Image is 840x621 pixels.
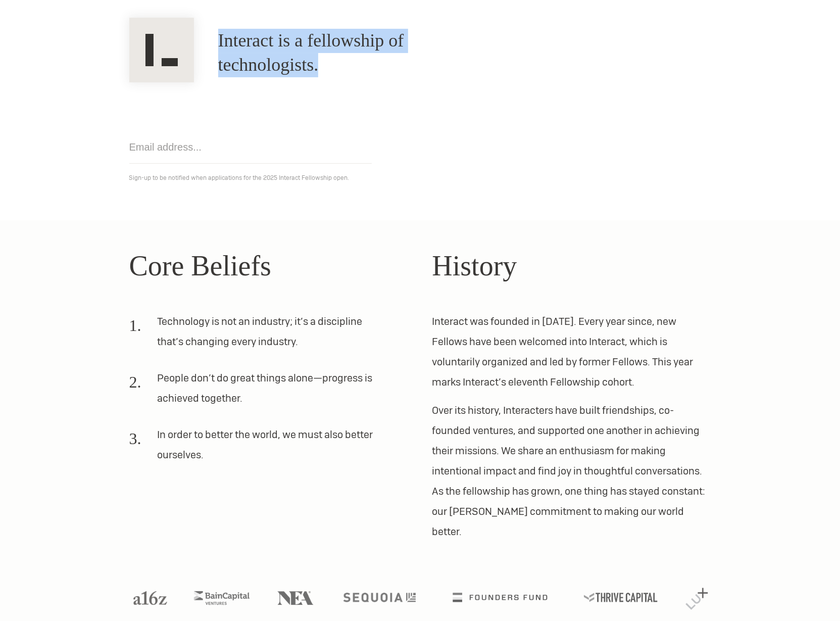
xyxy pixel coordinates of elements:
[432,400,711,542] p: Over its history, Interacters have built friendships, co-founded ventures, and supported one anot...
[129,424,384,473] li: In order to better the world, we must also better ourselves.
[129,131,372,164] input: Email address...
[277,591,314,605] img: NEA logo
[133,591,167,605] img: A16Z logo
[432,245,711,287] h2: History
[129,245,408,287] h2: Core Beliefs
[218,29,491,77] h1: Interact is a fellowship of technologists.
[129,311,384,360] li: Technology is not an industry; it’s a discipline that’s changing every industry.
[686,588,708,610] img: Lux Capital logo
[129,18,194,82] img: Interact Logo
[194,591,250,605] img: Bain Capital Ventures logo
[453,593,547,602] img: Founders Fund logo
[129,172,711,184] p: Sign-up to be notified when applications for the 2025 Interact Fellowship open.
[129,368,384,416] li: People don’t do great things alone—progress is achieved together.
[432,311,711,392] p: Interact was founded in [DATE]. Every year since, new Fellows have been welcomed into Interact, w...
[343,593,416,602] img: Sequoia logo
[584,593,658,602] img: Thrive Capital logo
